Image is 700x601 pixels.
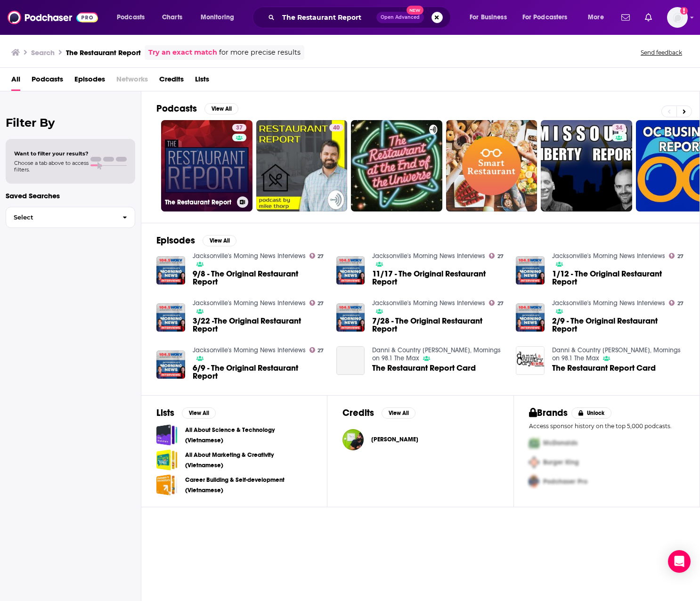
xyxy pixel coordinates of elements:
button: Jake FloresJake Flores [342,424,498,455]
button: open menu [516,10,581,25]
span: 27 [317,301,324,306]
span: Open Advanced [381,15,420,20]
a: 1/12 - The Original Restaurant Report [552,270,684,286]
span: 34 [616,123,622,133]
a: Credits [159,72,184,91]
span: 37 [236,123,243,133]
button: open menu [581,10,616,25]
span: McDonalds [543,439,578,447]
span: Monitoring [201,11,234,24]
button: View All [182,407,216,419]
a: 27 [669,253,684,259]
span: 27 [497,254,504,259]
a: 6/9 - The Original Restaurant Report [156,350,185,379]
span: Networks [116,72,148,91]
span: Want to filter your results? [14,150,89,157]
a: All [11,72,20,91]
img: 1/12 - The Original Restaurant Report [516,256,545,285]
span: 27 [317,254,324,259]
a: 34 [612,124,626,131]
span: 27 [677,254,684,259]
a: 11/17 - The Original Restaurant Report [372,270,505,286]
a: Career Building & Self-development (Vietnamese) [156,474,178,495]
a: The Restaurant Report Card [552,364,656,372]
p: Saved Searches [6,191,135,200]
span: 27 [497,301,504,306]
a: Jake Flores [342,429,364,450]
span: More [588,11,604,24]
h2: Filter By [6,116,135,130]
a: 40 [329,124,343,131]
span: Podcasts [32,72,63,91]
button: open menu [110,10,157,25]
span: Burger King [543,458,579,466]
button: open menu [194,10,246,25]
input: Search podcasts, credits, & more... [278,10,376,25]
h2: Credits [342,407,374,419]
h3: The Restaurant Report [165,198,233,206]
button: View All [382,407,415,419]
a: 27 [309,347,324,353]
h3: Search [31,48,55,57]
button: View All [203,235,236,246]
a: 6/9 - The Original Restaurant Report [193,364,325,380]
a: 27 [309,300,324,306]
button: View All [204,103,238,114]
span: Logged in as philtrina.farquharson [667,7,688,28]
a: 27 [669,300,684,306]
a: Jacksonville's Morning News Interviews [372,252,485,260]
a: 27 [489,253,504,259]
span: 2/9 - The Original Restaurant Report [552,317,684,333]
span: Podcasts [117,11,145,24]
span: 27 [317,349,324,353]
a: Jacksonville's Morning News Interviews [193,346,306,354]
button: Select [6,207,135,228]
a: The Restaurant Report Card [372,364,476,372]
span: [PERSON_NAME] [371,436,418,443]
span: Choose a tab above to access filters. [14,160,89,173]
a: Jacksonville's Morning News Interviews [193,299,306,307]
a: ListsView All [156,407,216,419]
img: Podchaser - Follow, Share and Rate Podcasts [8,8,98,26]
a: EpisodesView All [156,235,236,246]
span: 27 [677,301,684,306]
h2: Podcasts [156,103,197,114]
img: The Restaurant Report Card [516,346,545,375]
img: 11/17 - The Original Restaurant Report [336,256,365,285]
a: All About Science & Technology (Vietnamese) [185,425,312,446]
a: CreditsView All [342,407,415,419]
img: 7/28 - The Original Restaurant Report [336,303,365,332]
a: Jacksonville's Morning News Interviews [552,299,665,307]
button: Unlock [571,407,611,419]
a: The Restaurant Report Card [336,346,365,375]
img: 9/8 - The Original Restaurant Report [156,256,185,285]
a: Career Building & Self-development (Vietnamese) [185,475,312,495]
a: 27 [309,253,324,259]
h2: Episodes [156,235,195,246]
a: Jake Flores [371,436,418,443]
h2: Lists [156,407,174,419]
span: 40 [333,123,340,133]
a: Danni & Country Cory, Mornings on 98.1 The Max [552,346,681,362]
a: 3/22 -The Original Restaurant Report [193,317,325,333]
a: 9/8 - The Original Restaurant Report [193,270,325,286]
a: 37The Restaurant Report [161,120,252,211]
span: For Podcasters [522,11,568,24]
span: Lists [195,72,209,91]
img: 3/22 -The Original Restaurant Report [156,303,185,332]
a: 37 [232,124,246,131]
a: All About Science & Technology (Vietnamese) [156,424,178,446]
span: For Business [470,11,507,24]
